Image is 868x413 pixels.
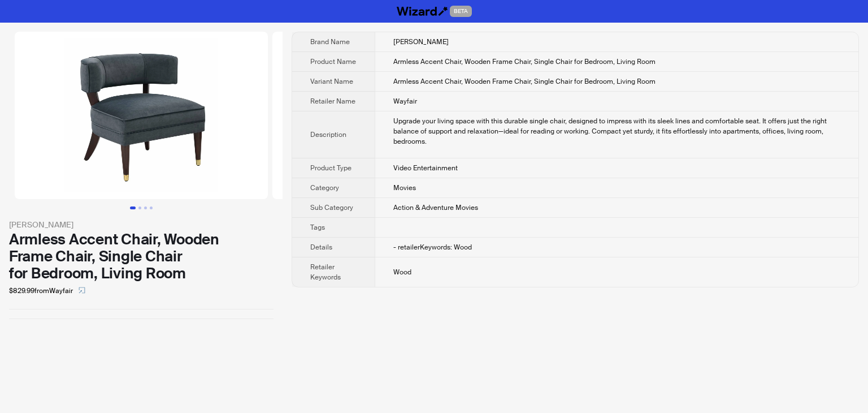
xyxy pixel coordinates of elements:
span: Sub Category [310,203,353,212]
span: Wayfair [393,97,417,106]
button: Go to slide 1 [130,206,136,209]
span: Video Entertainment [393,164,458,173]
span: Retailer Keywords [310,263,341,282]
div: $829.99 from Wayfair [9,282,274,300]
span: Category [310,183,339,192]
span: - retailerKeywords: Wood [393,243,472,252]
span: Retailer Name [310,97,355,106]
button: Go to slide 4 [150,206,153,209]
div: [PERSON_NAME] [9,218,274,231]
button: Go to slide 2 [138,206,141,209]
span: Product Type [310,164,351,173]
span: Armless Accent Chair, Wooden Frame Chair, Single Chair for Bedroom, Living Room [393,57,656,66]
span: select [79,287,85,294]
span: Description [310,130,346,139]
span: Action & Adventure Movies [393,203,478,212]
span: Tags [310,223,325,232]
div: Upgrade your living space with this durable single chair, designed to impress with its sleek line... [393,116,840,147]
img: Armless Accent Chair, Wooden Frame Chair, Single Chair for Bedroom, Living Room Armless Accent Ch... [272,32,526,199]
span: Brand Name [310,37,350,46]
span: BETA [450,6,472,17]
button: Go to slide 3 [144,206,147,209]
span: [PERSON_NAME] [393,37,449,46]
span: Details [310,243,332,252]
span: Movies [393,183,416,192]
img: Armless Accent Chair, Wooden Frame Chair, Single Chair for Bedroom, Living Room Armless Accent Ch... [15,32,268,199]
span: Product Name [310,57,356,66]
span: Variant Name [310,77,353,86]
span: Armless Accent Chair, Wooden Frame Chair, Single Chair for Bedroom, Living Room [393,77,656,86]
div: Armless Accent Chair, Wooden Frame Chair, Single Chair for Bedroom, Living Room [9,231,274,282]
span: Wood [393,268,411,277]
